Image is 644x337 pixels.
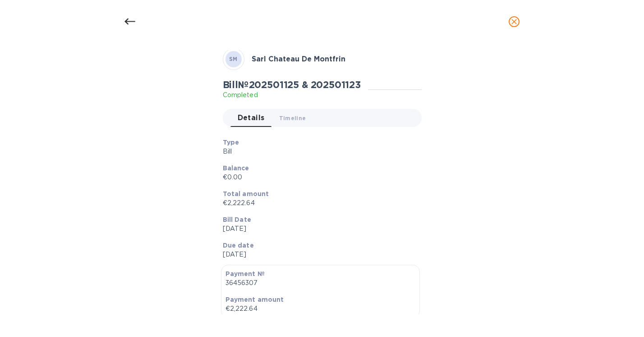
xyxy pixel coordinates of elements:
[238,112,265,124] span: Details
[252,55,345,63] b: Sarl Chateau De Montfrin
[225,278,415,288] p: 36456307
[223,250,414,259] p: [DATE]
[225,304,415,314] p: €2,222.64
[223,224,414,234] p: [DATE]
[223,139,239,146] b: Type
[503,11,525,33] button: close
[229,56,238,62] b: SM
[223,216,251,223] b: Bill Date
[223,147,414,156] p: Bill
[225,270,265,277] b: Payment №
[223,90,361,100] p: Completed
[225,296,284,303] b: Payment amount
[223,242,254,249] b: Due date
[223,190,269,197] b: Total amount
[223,198,414,208] p: €2,222.64
[223,79,361,90] h2: Bill № 202501125 & 202501123
[223,164,249,172] b: Balance
[279,113,306,123] span: Timeline
[223,173,414,182] p: €0.00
